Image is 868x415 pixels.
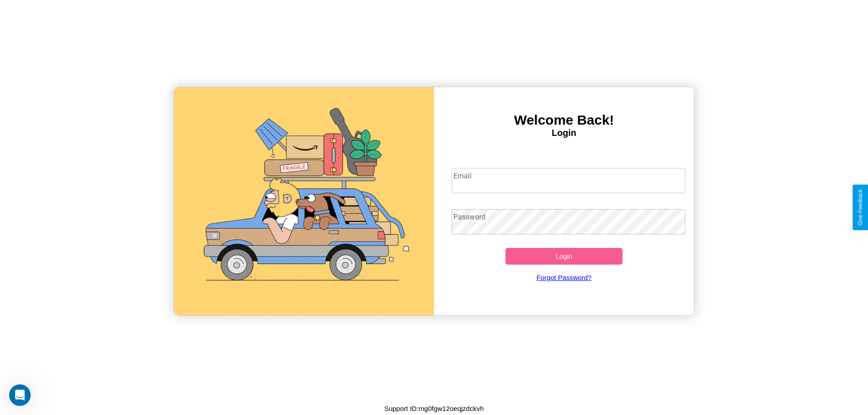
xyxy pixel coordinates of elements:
h3: Welcome Back! [434,112,694,128]
iframe: Intercom live chat [9,384,31,406]
img: gif [174,87,434,315]
a: Forgot Password? [447,265,681,290]
div: Give Feedback [857,189,863,226]
button: Login [505,248,623,265]
h4: Login [434,128,694,138]
p: Support ID: mg0fgw12oeqjzdckvh [384,402,484,415]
